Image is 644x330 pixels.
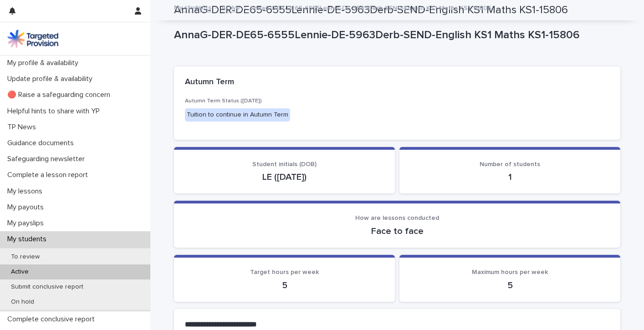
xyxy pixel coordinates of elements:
p: My payslips [4,219,51,228]
span: Number of students [480,161,540,168]
p: My students [4,235,54,244]
p: AnnaG-DER-DE65-6555Lennie-DE-5963Derb-SEND-English KS1 Maths KS1-15806 [174,29,617,42]
p: My payouts [4,203,51,212]
div: Tuition to continue in Autumn Term [185,108,290,122]
p: 5 [185,280,384,291]
span: Student initials (DOB) [252,161,317,168]
p: 5 [410,280,609,291]
img: M5nRWzHhSzIhMunXDL62 [7,30,58,48]
p: Active [4,268,36,276]
span: Autumn Term Status ([DATE]) [185,98,262,104]
p: Complete a lesson report [4,171,95,179]
p: My lessons [4,187,50,196]
p: Safeguarding newsletter [4,155,92,163]
a: My students [174,2,211,12]
p: 🔴 Raise a safeguarding concern [4,91,118,99]
p: To review [4,253,47,261]
p: LE ([DATE]) [185,172,384,183]
h2: Autumn Term [185,77,234,87]
p: Complete conclusive report [4,315,102,324]
p: Guidance documents [4,139,81,147]
p: Face to face [185,226,609,237]
p: Helpful hints to share with YP [4,107,107,116]
p: Submit conclusive report [4,283,91,291]
p: AnnaG-DER-DE65-6555Lennie-DE-5963Derb-SEND-English KS1 Maths KS1-15806 [250,2,491,12]
span: How are lessons conducted [355,215,439,221]
p: TP News [4,123,43,132]
p: My profile & availability [4,59,86,67]
a: Active [221,2,240,12]
span: Maximum hours per week [472,269,548,275]
p: Update profile & availability [4,75,100,83]
p: On hold [4,298,41,306]
span: Target hours per week [250,269,319,275]
p: 1 [410,172,609,183]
